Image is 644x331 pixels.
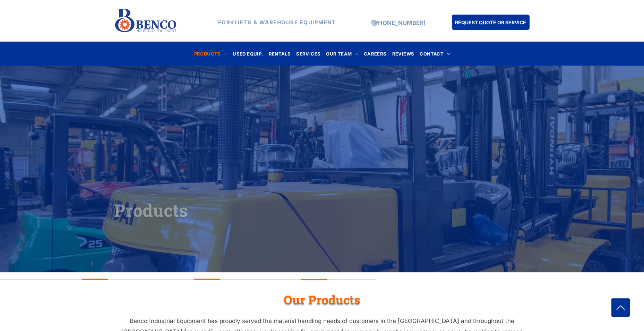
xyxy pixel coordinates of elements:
a: SERVICES [293,49,323,58]
a: REQUEST QUOTE OR SERVICE [452,15,530,30]
span: REQUEST QUOTE OR SERVICE [455,16,526,29]
a: OUR TEAM [323,49,361,58]
a: PRODUCTS [191,49,230,58]
a: CONTACT [417,49,453,58]
strong: FORKLIFTS & WAREHOUSE EQUIPMENT [218,19,336,26]
span: Our Products [284,291,360,307]
a: CAREERS [361,49,389,58]
a: USED EQUIP. [230,49,266,58]
a: RENTALS [266,49,294,58]
a: [PHONE_NUMBER] [372,19,426,26]
span: Products [114,199,188,222]
a: REVIEWS [389,49,417,58]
